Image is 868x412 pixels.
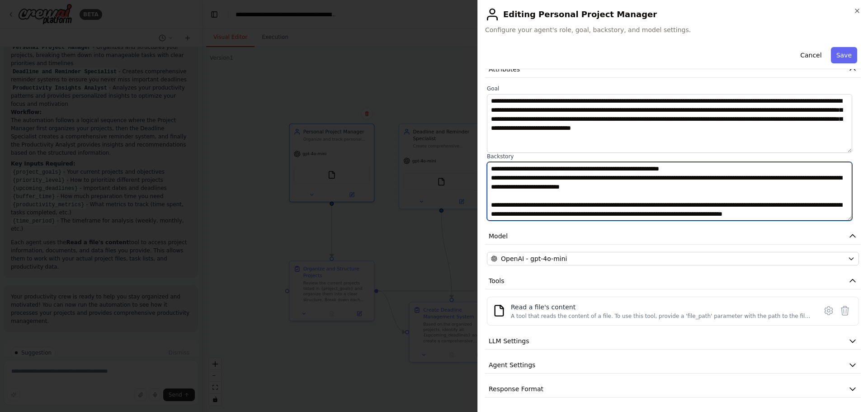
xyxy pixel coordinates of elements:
button: LLM Settings [485,333,861,350]
div: Read a file's content [511,303,811,312]
button: Cancel [795,47,827,63]
button: Model [485,228,861,245]
h2: Editing Personal Project Manager [485,7,861,22]
img: FileReadTool [493,304,505,317]
span: Response Format [489,384,543,393]
label: Backstory [487,153,859,160]
span: Tools [489,276,505,285]
span: Configure your agent's role, goal, backstory, and model settings. [485,25,861,34]
button: Response Format [485,381,861,398]
button: Configure tool [821,303,837,319]
span: Model [489,232,508,241]
span: Agent Settings [489,360,535,369]
button: Agent Settings [485,357,861,374]
div: A tool that reads the content of a file. To use this tool, provide a 'file_path' parameter with t... [511,313,811,320]
button: Tools [485,273,861,289]
button: Attributes [485,61,861,78]
label: Goal [487,85,859,92]
span: OpenAI - gpt-4o-mini [501,254,567,263]
button: OpenAI - gpt-4o-mini [487,252,859,265]
span: Attributes [489,65,520,74]
button: Delete tool [837,303,853,319]
span: LLM Settings [489,336,529,346]
button: Save [831,47,857,63]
